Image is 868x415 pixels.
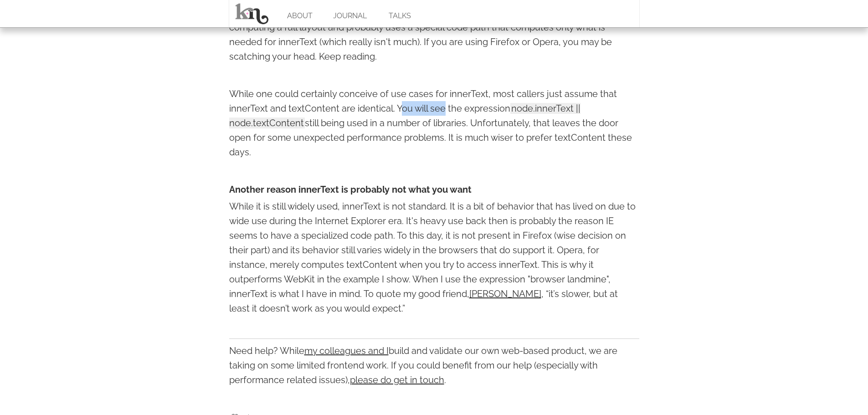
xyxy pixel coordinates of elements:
[229,87,639,159] p: While one could certainly conceive of use cases for innerText, most callers just assume that inne...
[229,182,639,197] h4: Another reason innerText is probably not what you want
[469,288,541,299] a: [PERSON_NAME]
[229,338,639,387] div: Need help? While build and validate our own web-based product, we are taking on some limited fron...
[350,374,444,385] a: please do get in touch
[304,345,389,356] a: my colleagues and I
[229,103,580,128] span: node.innerText || node.textContent
[229,199,639,316] p: While it is still widely used, innerText is not standard. It is a bit of behavior that has lived ...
